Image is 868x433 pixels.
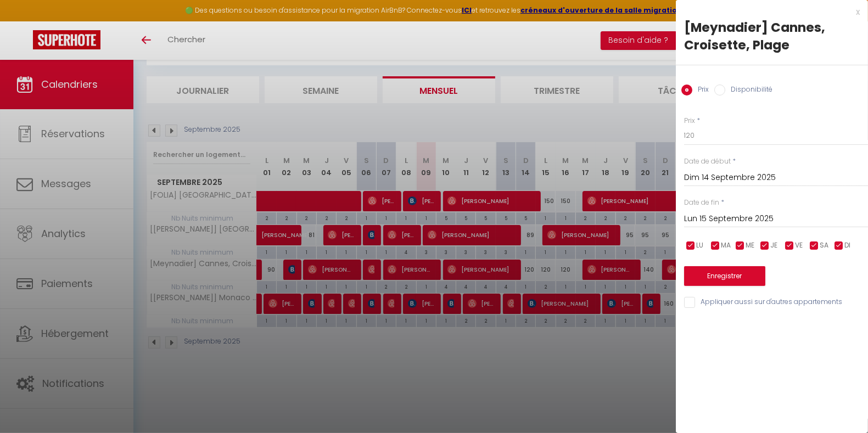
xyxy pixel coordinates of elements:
span: LU [696,240,703,251]
span: DI [844,240,850,251]
span: ME [746,240,754,251]
span: SA [820,240,828,251]
span: VE [795,240,803,251]
label: Prix [692,85,709,97]
span: MA [721,240,731,251]
div: x [676,5,860,19]
button: Ouvrir le widget de chat LiveChat [9,4,42,37]
span: JE [770,240,777,251]
label: Date de fin [684,198,719,208]
label: Disponibilité [725,85,772,97]
label: Prix [684,116,695,126]
label: Date de début [684,156,731,167]
div: [Meynadier] Cannes, Croisette, Plage [684,19,860,54]
button: Enregistrer [684,266,765,286]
